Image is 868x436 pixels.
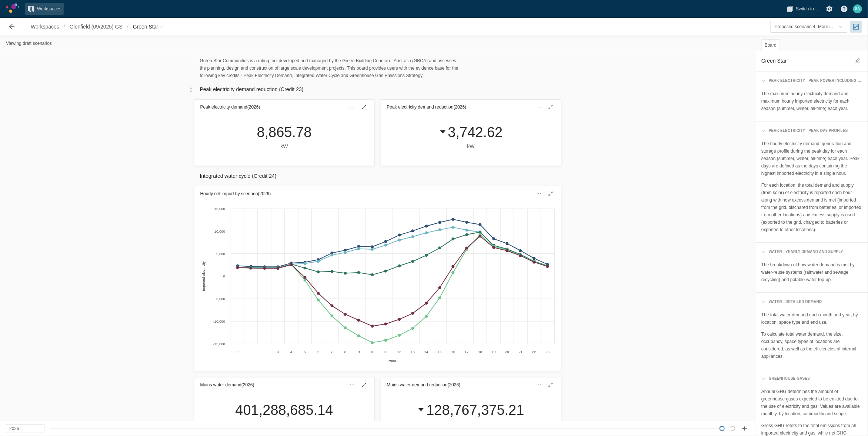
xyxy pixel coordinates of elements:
span: Switch to… [796,5,818,13]
div: Peak Electricity - peak power including reduction from on-site generation [758,74,865,87]
div: Peak electricity demand reduction(2026) [381,100,561,114]
p: The hourly electricity demand, generation and storage profile during the peak day for each season... [761,140,862,177]
h3: Peak electricity demand reduction (2026) [387,103,467,111]
div: kW [439,142,503,150]
h3: Mains water demand reduction (2026) [387,381,461,389]
h3: Peak electricity demand (2026) [200,103,260,111]
p: The breakdown of how water demand is met by water-reuse systems (rainwater and sewage recycling) ... [761,261,862,283]
h2: Integrated water cycle (Credit 24) [200,172,555,180]
span: Workspaces [31,23,59,30]
span: Glenfield (09/2025) GS [70,23,123,30]
textarea: Green Star [761,56,850,65]
div: Greenhouse gases [758,372,865,385]
div: Peak Electricity - peak power including reduction from on-site generation [766,77,862,84]
p: Annual GHG determines the amount of greenhouse gases expected to be emitted due to the use of ele... [761,388,862,417]
div: Water - yearly demand and supply [766,249,843,255]
div: 128,767,375.21 [417,402,524,419]
div: Mains water demand reduction(2026) [381,377,561,392]
span: Green Star [133,23,158,30]
a: Workspaces [25,3,64,15]
span: / [125,21,131,33]
span: / [61,21,67,33]
a: Workspaces [29,21,61,33]
p: For each location, the total demand and supply (from solar) of electricity is reported each hour ... [761,182,862,233]
p: The total water demand each month and year, by location, space type and end use. [761,311,862,326]
a: Glenfield (09/2025) GS [67,21,125,33]
p: To calculate total water demand, the size, occupancy, space types of locations are considered, as... [761,330,862,360]
h2: Peak electricity demand reduction (Credit 23) [200,85,555,93]
div: Peak electricity demand(2026) [194,100,374,114]
div: Water - yearly demand and supply [758,246,865,258]
div: Hourly net import by scenario(2026) [194,186,561,201]
div: 3,742.62 [439,124,503,141]
div: SA [853,4,862,13]
div: Board [761,39,780,51]
p: Green Star Communities is a rating tool developed and managed by the Green Building Council of Au... [200,57,459,79]
div: Water - detailed demand [758,296,865,308]
button: Green Star [131,21,166,33]
div: Peak Electricity - peak day profiles [758,124,865,137]
p: The maximum hourly electricity demand and maximum hourly imported electricity for each season (su... [761,90,862,112]
button: toggle menu [770,21,847,33]
h3: Mains water demand (2026) [200,381,254,389]
nav: Breadcrumb [29,21,166,33]
div: L [417,420,524,428]
div: Peak Electricity - peak day profiles [766,127,848,134]
div: Greenhouse gases [766,375,810,382]
button: Switch to… [784,3,821,15]
h3: Hourly net import by scenario (2026) [200,190,271,197]
div: Water - detailed demand [766,299,822,305]
span: Workspaces [37,5,61,13]
div: Viewing draft scenarios [6,39,52,48]
div: kW [257,142,312,150]
div: 401,288,685.14 [235,402,333,419]
div: Mains water demand(2026) [194,377,374,392]
div: L [235,420,333,428]
div: 8,865.78 [257,124,312,141]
